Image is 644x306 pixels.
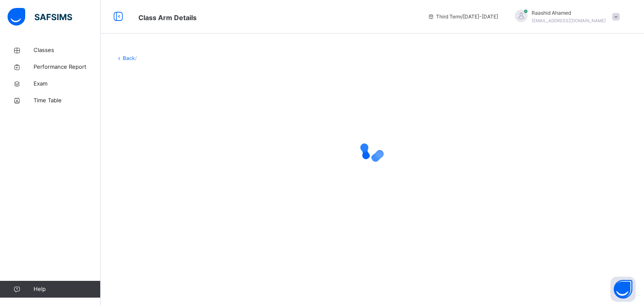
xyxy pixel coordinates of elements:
[610,277,636,302] button: Open asap
[34,46,101,54] span: Classes
[506,9,624,24] div: RaashidAhamed
[8,8,72,26] img: safsims
[34,63,101,71] span: Performance Report
[135,55,137,61] span: /
[532,18,606,23] span: [EMAIL_ADDRESS][DOMAIN_NAME]
[34,285,100,293] span: Help
[138,13,197,22] span: Class Arm Details
[532,9,606,17] span: Raashid Ahamed
[123,55,135,61] a: Back
[34,80,101,88] span: Exam
[34,96,101,105] span: Time Table
[428,13,498,21] span: session/term information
